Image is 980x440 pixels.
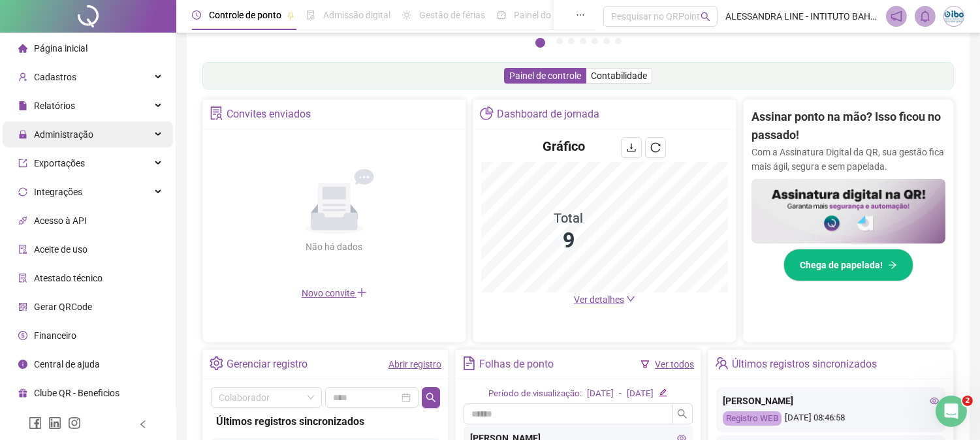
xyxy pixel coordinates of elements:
[274,240,394,254] div: Não há dados
[751,145,945,174] p: Com a Assinatura Digital da QR, sua gestão fica mais ágil, segura e sem papelada.
[783,249,913,281] button: Chega de papelada!
[497,103,599,125] div: Dashboard de jornada
[650,142,661,153] span: reload
[356,287,367,298] span: plus
[659,388,667,397] span: edit
[677,409,688,419] span: search
[18,72,27,82] span: user-add
[497,10,506,20] span: dashboard
[800,258,883,272] span: Chega de papelada!
[419,10,485,20] span: Gestão de férias
[209,10,281,20] span: Controle de ponto
[514,10,565,20] span: Painel do DP
[210,356,223,370] span: setting
[29,416,42,430] span: facebook
[34,244,87,255] span: Aceite de uso
[402,10,411,20] span: sun
[18,101,27,110] span: file
[34,273,103,283] span: Atestado técnico
[479,353,554,375] div: Folhas de ponto
[34,215,87,226] span: Acesso à API
[944,7,964,26] img: 3750
[480,106,494,120] span: pie-chart
[18,302,27,311] span: qrcode
[888,260,897,270] span: arrow-right
[574,294,624,305] span: Ver detalhes
[18,274,27,283] span: solution
[732,353,877,375] div: Últimos registros sincronizados
[18,130,27,139] span: lock
[34,158,85,168] span: Exportações
[655,359,694,369] a: Ver todos
[34,302,92,312] span: Gerar QRCode
[603,38,610,44] button: 6
[591,71,647,81] span: Contabilidade
[68,416,81,430] span: instagram
[34,43,87,54] span: Página inicial
[210,106,223,120] span: solution
[34,388,119,398] span: Clube QR - Beneficios
[543,137,585,155] h4: Gráfico
[34,72,76,82] span: Cadastros
[323,10,390,20] span: Admissão digital
[509,71,581,81] span: Painel de controle
[930,396,939,405] span: eye
[919,10,931,22] span: bell
[751,179,945,244] img: banner%2F02c71560-61a6-44d4-94b9-c8ab97240462.png
[34,129,93,140] span: Administração
[725,9,878,24] span: ALESSANDRA LINE - INTITUTO BAHIANO DE OTORRINOLARINGOLOGIA
[619,387,622,401] div: -
[576,10,585,20] span: ellipsis
[192,10,201,20] span: clock-circle
[574,294,635,305] a: Ver detalhes down
[18,331,27,340] span: dollar
[48,416,61,430] span: linkedin
[615,38,622,44] button: 7
[18,44,27,53] span: home
[18,245,27,254] span: audit
[535,38,545,48] button: 1
[34,101,75,111] span: Relatórios
[568,38,575,44] button: 3
[580,38,586,44] button: 4
[18,187,27,196] span: sync
[34,359,100,369] span: Central de ajuda
[592,38,598,44] button: 5
[936,396,967,427] iframe: Intercom live chat
[587,387,614,401] div: [DATE]
[18,388,27,398] span: gift
[287,12,294,20] span: pushpin
[626,142,637,153] span: download
[18,159,27,168] span: export
[302,288,367,298] span: Novo convite
[306,10,315,20] span: file-done
[723,411,939,426] div: [DATE] 08:46:58
[723,394,939,408] div: [PERSON_NAME]
[227,103,311,125] div: Convites enviados
[715,356,729,370] span: team
[462,356,476,370] span: file-text
[18,360,27,369] span: info-circle
[388,359,441,369] a: Abrir registro
[34,330,76,341] span: Financeiro
[751,108,945,145] h2: Assinar ponto na mão? Isso ficou no passado!
[18,216,27,225] span: api
[138,420,148,429] span: left
[556,38,563,44] button: 2
[701,12,710,22] span: search
[962,396,973,406] span: 2
[426,392,436,403] span: search
[640,360,650,369] span: filter
[723,411,782,426] div: Registro WEB
[488,387,582,401] div: Período de visualização:
[216,413,435,430] div: Últimos registros sincronizados
[627,387,654,401] div: [DATE]
[34,187,82,197] span: Integrações
[891,10,902,22] span: notification
[227,353,308,375] div: Gerenciar registro
[626,294,635,304] span: down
